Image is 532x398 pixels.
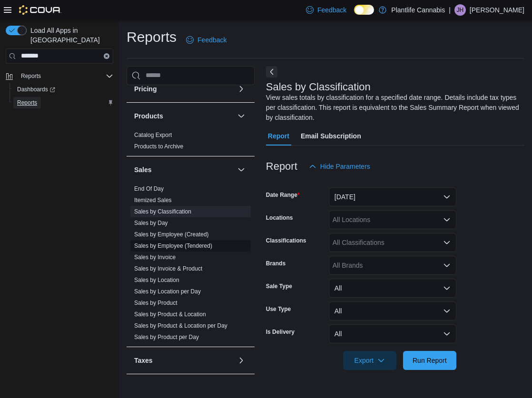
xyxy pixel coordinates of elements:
[301,126,361,146] span: Email Subscription
[305,157,374,176] button: Hide Parameters
[10,96,117,109] button: Reports
[134,131,172,139] span: Catalog Export
[268,126,289,146] span: Report
[266,305,291,313] label: Use Type
[13,84,59,95] a: Dashboards
[266,161,297,172] h3: Report
[17,70,113,82] span: Reports
[134,197,172,204] a: Itemized Sales
[134,299,177,307] span: Sales by Product
[134,111,163,121] h3: Products
[266,214,293,222] label: Locations
[391,4,445,16] p: Plantlife Cannabis
[17,70,45,82] button: Reports
[134,356,153,365] h3: Taxes
[266,328,295,336] label: Is Delivery
[134,242,212,250] span: Sales by Employee (Tendered)
[134,288,201,295] span: Sales by Location per Day
[354,15,355,15] span: Dark Mode
[329,279,456,298] button: All
[329,324,456,343] button: All
[134,277,179,283] a: Sales by Location
[470,4,524,16] p: [PERSON_NAME]
[266,260,286,267] label: Brands
[127,183,255,347] div: Sales
[302,0,350,19] a: Feedback
[134,311,206,318] span: Sales by Product & Location
[266,191,300,199] label: Date Range
[413,356,447,365] span: Run Report
[343,351,396,370] button: Export
[134,288,201,295] a: Sales by Location per Day
[134,322,227,329] a: Sales by Product & Location per Day
[134,243,212,249] a: Sales by Employee (Tendered)
[134,231,209,238] span: Sales by Employee (Created)
[266,66,277,78] button: Next
[134,208,191,215] span: Sales by Classification
[10,83,117,96] a: Dashboards
[127,129,255,156] div: Products
[403,351,456,370] button: Run Report
[354,5,374,15] input: Dark Mode
[457,4,464,16] span: JH
[236,110,247,122] button: Products
[236,164,247,175] button: Sales
[13,97,113,108] span: Reports
[27,26,113,45] span: Load All Apps in [GEOGRAPHIC_DATA]
[134,231,209,238] a: Sales by Employee (Created)
[134,185,164,192] a: End Of Day
[197,35,227,45] span: Feedback
[449,4,451,16] p: |
[13,97,41,108] a: Reports
[104,53,109,59] button: Clear input
[236,83,247,95] button: Pricing
[134,300,177,306] a: Sales by Product
[134,111,234,121] button: Products
[329,187,456,206] button: [DATE]
[454,4,466,16] div: Jodi Hamilton
[134,84,157,94] h3: Pricing
[443,239,451,246] button: Open list of options
[134,165,152,175] h3: Sales
[127,28,177,47] h1: Reports
[134,356,234,365] button: Taxes
[134,333,199,341] span: Sales by Product per Day
[134,265,202,272] a: Sales by Invoice & Product
[266,237,306,244] label: Classifications
[443,262,451,269] button: Open list of options
[134,208,191,215] a: Sales by Classification
[134,253,176,261] span: Sales by Invoice
[6,66,113,134] nav: Complex example
[134,219,168,227] span: Sales by Day
[236,355,247,366] button: Taxes
[134,276,179,284] span: Sales by Location
[134,322,227,330] span: Sales by Product & Location per Day
[17,86,55,93] span: Dashboards
[266,93,520,123] div: View sales totals by classification for a specified date range. Details include tax types per cla...
[320,162,370,171] span: Hide Parameters
[329,301,456,320] button: All
[134,220,168,226] a: Sales by Day
[266,81,371,93] h3: Sales by Classification
[134,84,234,94] button: Pricing
[266,282,292,290] label: Sale Type
[134,143,183,150] span: Products to Archive
[134,311,206,318] a: Sales by Product & Location
[349,351,391,370] span: Export
[317,5,346,15] span: Feedback
[134,165,234,175] button: Sales
[134,254,176,261] a: Sales by Invoice
[134,265,202,272] span: Sales by Invoice & Product
[134,132,172,138] a: Catalog Export
[134,143,183,150] a: Products to Archive
[19,5,61,15] img: Cova
[182,30,230,49] a: Feedback
[134,185,164,193] span: End Of Day
[17,99,37,107] span: Reports
[13,84,113,95] span: Dashboards
[443,216,451,223] button: Open list of options
[21,72,41,80] span: Reports
[2,69,117,83] button: Reports
[134,196,172,204] span: Itemized Sales
[134,334,199,340] a: Sales by Product per Day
